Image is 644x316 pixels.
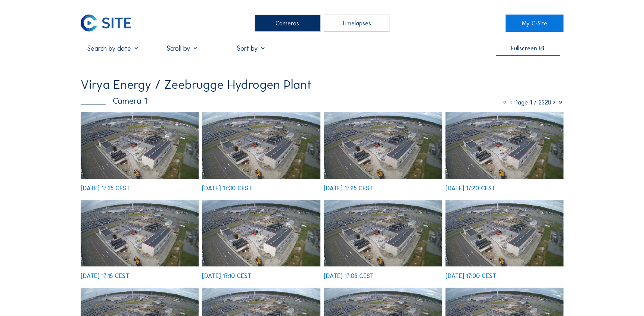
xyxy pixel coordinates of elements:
a: My C-Site [505,15,563,31]
div: [DATE] 17:10 CEST [202,273,251,279]
img: image_52948912 [81,200,199,266]
div: [DATE] 17:30 CEST [202,185,252,191]
input: Search by date 󰅀 [81,44,146,53]
div: [DATE] 17:20 CEST [445,185,495,191]
div: Timelapses [324,15,389,31]
a: C-SITE Logo [81,15,139,31]
div: [DATE] 17:00 CEST [445,273,496,279]
div: Camera 1 [81,97,147,105]
div: [DATE] 17:15 CEST [81,273,129,279]
img: image_52948923 [445,112,564,179]
div: Virya Energy / Zeebrugge Hydrogen Plant [81,79,312,91]
img: C-SITE Logo [81,15,131,31]
div: [DATE] 17:35 CEST [81,185,130,191]
img: image_52948618 [324,200,442,266]
img: image_52948480 [445,200,564,266]
img: image_52948759 [202,200,320,266]
div: [DATE] 17:05 CEST [324,273,374,279]
span: Page 1 / 2328 [514,98,551,106]
div: Fullscreen [511,45,537,51]
div: Cameras [255,15,320,31]
img: image_52949087 [324,112,442,179]
div: [DATE] 17:25 CEST [324,185,373,191]
img: image_52949416 [81,112,199,179]
img: image_52949263 [202,112,320,179]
